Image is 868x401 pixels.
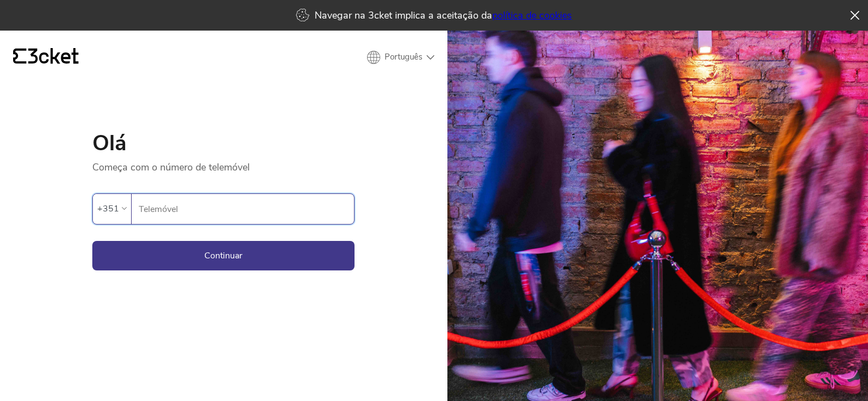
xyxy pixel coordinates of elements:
g: {' '} [13,49,26,64]
a: política de cookies [492,9,572,22]
h1: Olá [92,132,355,154]
div: +351 [97,200,119,217]
p: Começa com o número de telemóvel [92,154,355,174]
label: Telemóvel [132,194,354,225]
p: Navegar na 3cket implica a aceitação da [315,9,572,22]
a: {' '} [13,48,79,67]
input: Telemóvel [138,194,354,224]
button: Continuar [92,241,355,270]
